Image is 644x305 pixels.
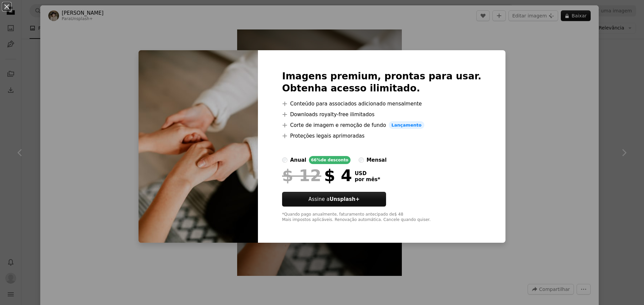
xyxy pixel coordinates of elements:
span: USD [355,170,380,176]
div: $ 4 [282,167,352,184]
input: mensal [359,157,364,163]
strong: Unsplash+ [329,196,360,202]
input: anual66%de desconto [282,157,287,163]
a: Assine aUnsplash+ [282,192,386,207]
li: Proteções legais aprimoradas [282,132,481,140]
div: 66% de desconto [309,156,350,164]
li: Corte de imagem e remoção de fundo [282,121,481,129]
h2: Imagens premium, prontas para usar. Obtenha acesso ilimitado. [282,70,481,94]
span: Lançamento [389,121,424,129]
span: $ 12 [282,167,321,184]
img: premium_photo-1665990292571-5ae2a72ac8d8 [139,50,258,243]
span: por mês * [355,176,380,182]
div: anual [290,156,306,164]
div: *Quando pago anualmente, faturamento antecipado de $ 48 Mais impostos aplicáveis. Renovação autom... [282,212,481,223]
div: mensal [367,156,387,164]
li: Downloads royalty-free ilimitados [282,110,481,119]
li: Conteúdo para associados adicionado mensalmente [282,100,481,108]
